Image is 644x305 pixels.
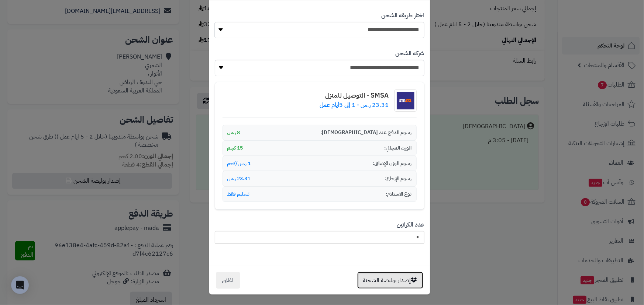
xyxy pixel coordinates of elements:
button: اغلاق [216,272,240,289]
span: تسليم فقط [227,190,250,198]
button: إصدار بوليصة الشحنة [357,272,423,289]
label: عدد الكراتين [397,221,424,229]
span: نوع الاستلام: [386,190,412,198]
span: 1 ر.س/كجم [227,160,251,167]
span: رسوم الإرجاع: [385,175,412,182]
div: Open Intercom Messenger [11,276,29,294]
h4: SMSA - التوصيل للمنزل [320,92,389,99]
span: الوزن المجاني: [385,144,412,152]
label: شركه الشحن [396,49,424,58]
span: 23.31 ر.س [227,175,251,182]
span: 15 كجم [227,144,243,152]
p: 23.31 ر.س - 1 إلى 5أيام عمل [320,101,389,109]
span: 8 ر.س [227,129,240,136]
label: اختار طريقه الشحن [382,11,424,20]
span: رسوم الوزن الإضافي: [373,160,412,167]
img: شعار شركة الشحن [395,90,417,112]
span: رسوم الدفع عند [DEMOGRAPHIC_DATA]: [321,129,412,136]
